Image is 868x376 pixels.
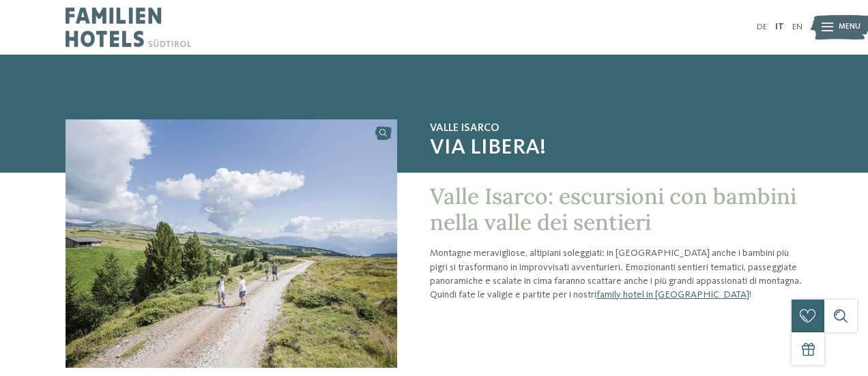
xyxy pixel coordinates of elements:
span: Valle Isarco: escursioni con bambini nella valle dei sentieri [430,182,796,236]
a: IT [775,23,784,31]
span: Valle Isarco [430,122,802,135]
img: Valle Isarco: escursioni con bambini [66,119,397,368]
span: Menu [839,22,860,33]
a: family hotel in [GEOGRAPHIC_DATA] [596,290,749,300]
p: Montagne meravigliose, altipiani soleggiati: in [GEOGRAPHIC_DATA] anche i bambini più pigri si tr... [430,246,802,302]
span: Via libera! [430,135,802,161]
a: DE [757,23,767,31]
a: EN [792,23,802,31]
